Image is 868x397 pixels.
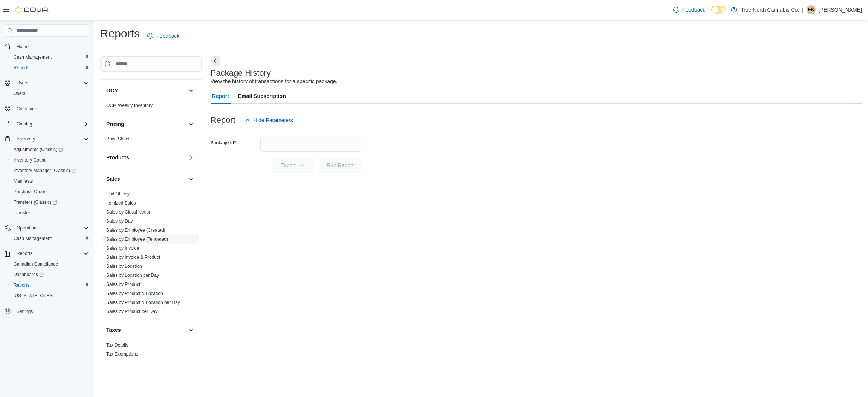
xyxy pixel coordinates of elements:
[11,291,56,300] a: [US_STATE] CCRS
[808,5,814,14] span: EB
[8,290,92,301] button: [US_STATE] CCRS
[819,5,862,14] p: [PERSON_NAME]
[2,134,92,144] button: Inventory
[100,341,202,362] div: Taxes
[8,233,92,244] button: Cash Management
[8,63,92,73] button: Reports
[106,326,185,334] button: Taxes
[8,259,92,269] button: Canadian Compliance
[319,158,361,173] button: Run Report
[106,300,180,305] a: Sales by Product & Location per Day
[11,177,36,186] a: Manifests
[741,5,799,14] p: True North Cannabis Co.
[11,63,32,72] a: Reports
[14,157,46,163] span: Inventory Count
[11,63,89,72] span: Reports
[11,291,89,300] span: Washington CCRS
[14,104,89,113] span: Customers
[106,227,165,233] span: Sales by Employee (Created)
[8,52,92,63] button: Cash Management
[14,54,52,60] span: Cash Management
[14,42,89,51] span: Home
[17,44,29,50] span: Home
[5,38,89,336] nav: Complex example
[17,106,38,112] span: Customers
[14,78,89,87] span: Users
[14,306,89,316] span: Settings
[106,299,180,305] span: Sales by Product & Location per Day
[14,134,89,144] span: Inventory
[106,191,130,197] a: End Of Day
[106,175,185,183] button: Sales
[11,234,89,243] span: Cash Management
[2,41,92,52] button: Home
[106,209,151,215] span: Sales by Classification
[106,246,139,251] a: Sales by Invoice
[2,223,92,233] button: Operations
[186,86,196,95] button: OCM
[241,113,296,128] button: Hide Parameters
[11,89,28,98] a: Users
[11,166,79,175] a: Inventory Manager (Classic)
[100,101,202,113] div: OCM
[11,187,89,196] span: Purchase Orders
[11,156,89,165] span: Inventory Count
[106,120,185,128] button: Pricing
[106,281,141,287] span: Sales by Product
[17,308,33,315] span: Settings
[106,154,129,161] h3: Products
[8,165,92,176] a: Inventory Manager (Classic)
[11,234,55,243] a: Cash Management
[14,249,89,258] span: Reports
[100,134,202,147] div: Pricing
[100,189,202,319] div: Sales
[2,305,92,316] button: Settings
[11,177,89,186] span: Manifests
[2,78,92,88] button: Users
[14,272,44,278] span: Dashboards
[106,228,165,233] a: Sales by Employee (Created)
[106,236,168,242] span: Sales by Employee (Tendered)
[14,42,32,51] a: Home
[14,282,29,288] span: Reports
[14,104,41,113] a: Customers
[11,53,89,62] span: Cash Management
[14,210,32,216] span: Transfers
[106,264,142,269] a: Sales by Location
[8,269,92,280] a: Dashboards
[238,89,286,104] span: Email Subscription
[11,270,47,279] a: Dashboards
[144,28,182,43] a: Feedback
[2,103,92,114] button: Customers
[8,197,92,208] a: Transfers (Classic)
[276,158,309,173] span: Export
[211,69,271,78] h3: Package History
[2,119,92,129] button: Catalog
[8,176,92,186] button: Manifests
[106,218,133,224] a: Sales by Day
[670,2,708,17] a: Feedback
[106,87,185,94] button: OCM
[106,342,128,348] a: Tax Details
[14,293,53,299] span: [US_STATE] CCRS
[17,250,32,257] span: Reports
[14,168,76,174] span: Inventory Manager (Classic)
[11,281,89,290] span: Reports
[14,147,63,153] span: Adjustments (Classic)
[14,119,35,128] button: Catalog
[8,280,92,290] button: Reports
[11,198,89,207] span: Transfers (Classic)
[11,198,60,207] a: Transfers (Classic)
[106,154,185,161] button: Products
[682,6,705,14] span: Feedback
[106,255,160,260] a: Sales by Invoice & Product
[8,155,92,165] button: Inventory Count
[186,153,196,162] button: Products
[14,178,33,184] span: Manifests
[14,307,36,316] a: Settings
[14,90,25,96] span: Users
[272,158,314,173] button: Export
